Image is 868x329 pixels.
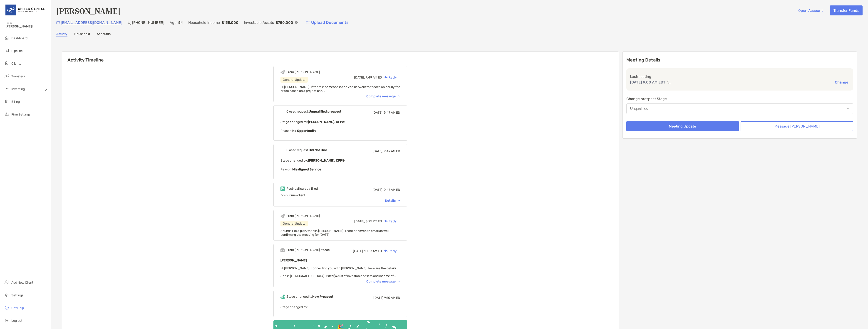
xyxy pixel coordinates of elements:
[56,5,120,16] h4: [PERSON_NAME]
[11,293,23,297] span: Settings
[384,296,400,300] span: 9:10 AM ED
[128,21,131,25] img: Phone Icon
[366,94,400,98] div: Complete message
[286,70,320,74] div: From [PERSON_NAME]
[286,148,327,152] div: Closed request,
[4,318,10,323] img: logout icon
[280,85,400,93] span: Hi [PERSON_NAME], if there is someone in the Zoe network that does an hourly fee or fee based on ...
[97,32,111,37] a: Accounts
[398,200,400,201] img: Chevron icon
[382,219,397,224] div: Reply
[630,107,648,111] div: Unqualified
[170,20,176,25] p: Age
[56,21,60,24] img: Email Icon
[11,49,23,53] span: Pipeline
[188,20,220,25] p: Household Income
[286,248,330,252] div: From [PERSON_NAME] at Zoe
[372,188,383,192] span: [DATE],
[384,188,400,192] span: 9:47 AM ED
[280,70,285,74] img: Event icon
[4,292,10,298] img: settings icon
[11,100,20,104] span: Billing
[61,20,122,25] p: [EMAIL_ADDRESS][DOMAIN_NAME]
[4,111,10,117] img: firm-settings icon
[4,86,10,91] img: investing icon
[398,96,400,97] img: Chevron icon
[382,75,397,80] div: Reply
[384,220,388,223] img: Reply icon
[4,61,10,66] img: clients icon
[384,76,388,79] img: Reply icon
[74,32,90,37] a: Household
[303,18,352,27] a: Upload Documents
[354,76,365,79] span: [DATE],
[372,111,383,115] span: [DATE],
[286,110,341,113] div: Closed request,
[384,149,400,153] span: 9:47 AM ED
[280,128,400,134] p: Reason:
[385,199,400,203] div: Details
[833,80,850,85] button: Change
[56,32,67,37] a: Activity
[280,295,285,299] img: Event icon
[366,280,400,283] div: Complete message
[398,281,400,282] img: Chevron icon
[373,296,383,300] span: [DATE]
[280,158,400,163] p: Stage changed by:
[4,305,10,310] img: get-help icon
[372,149,383,153] span: [DATE],
[306,21,310,24] img: button icon
[4,35,10,41] img: dashboard icon
[384,250,388,253] img: Reply icon
[280,266,397,278] span: Hi [PERSON_NAME], connecting you with [PERSON_NAME], here are the details: She is [DEMOGRAPHIC_DA...
[11,319,22,323] span: Log out
[741,121,853,131] button: Message [PERSON_NAME]
[382,249,397,253] div: Reply
[308,159,345,162] b: [PERSON_NAME], CFP®
[11,36,27,40] span: Dashboard
[4,280,10,285] img: add_new_client icon
[178,20,183,25] p: 54
[4,73,10,79] img: transfers icon
[11,62,21,66] span: Clients
[11,74,25,78] span: Transfers
[295,21,298,24] img: Info Icon
[11,281,33,285] span: Add New Client
[280,258,307,262] b: [PERSON_NAME]
[286,187,319,191] div: Post-call survey filled.
[280,77,308,83] div: General Update
[292,129,316,133] b: No Opportunity
[353,249,364,253] span: [DATE],
[308,120,345,124] b: [PERSON_NAME], CFP®
[364,249,382,253] span: 10:57 AM ED
[11,87,25,91] span: Investing
[222,20,238,25] p: $155,000
[280,221,308,226] div: General Update
[280,304,400,310] p: Stage changed by:
[847,108,849,110] img: Open dropdown arrow
[5,25,48,28] span: [PERSON_NAME]!
[309,110,341,113] b: Unqualified prospect
[5,2,45,18] img: United Capital Logo
[280,248,285,252] img: Event icon
[626,96,853,102] p: Change prospect Stage
[4,48,10,53] img: pipeline icon
[11,306,24,310] span: Get Help
[334,274,344,278] strong: $750K
[132,20,164,25] p: [PHONE_NUMBER]
[630,79,665,85] p: [DATE] 9:00 AM EDT
[280,148,285,152] img: Event icon
[276,20,293,25] p: $750,000
[280,187,285,191] img: Event icon
[795,5,826,15] button: Open Account
[286,214,320,218] div: From [PERSON_NAME]
[244,20,274,25] p: Investable Assets
[286,295,333,299] div: Stage changed to
[280,109,285,114] img: Event icon
[626,121,739,131] button: Meeting Update
[280,229,389,237] span: Sounds like a plan, thanks [PERSON_NAME]! I sent her over an email as well confirming the meeting...
[365,76,382,79] span: 9:49 AM ED
[280,193,305,197] span: no-pursue-client
[312,295,333,299] b: New Prospect
[626,57,853,63] p: Meeting Details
